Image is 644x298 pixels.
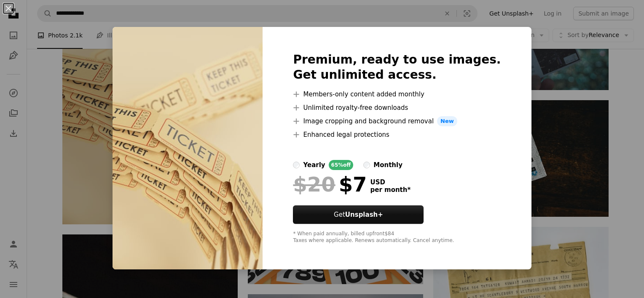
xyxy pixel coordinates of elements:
strong: Unsplash+ [345,211,383,218]
div: 65% off [329,160,354,170]
li: Image cropping and background removal [293,116,501,126]
h2: Premium, ready to use images. Get unlimited access. [293,52,501,82]
input: yearly65%off [293,162,300,168]
img: premium_photo-1718674393884-6cede49e0a64 [113,27,263,269]
button: GetUnsplash+ [293,205,424,224]
span: USD [370,178,411,186]
div: * When paid annually, billed upfront $84 Taxes where applicable. Renews automatically. Cancel any... [293,231,501,244]
li: Unlimited royalty-free downloads [293,103,501,113]
li: Members-only content added monthly [293,89,501,99]
li: Enhanced legal protections [293,130,501,140]
span: per month * [370,186,411,194]
span: New [437,116,457,126]
div: $7 [293,173,367,195]
input: monthly [363,162,370,168]
span: $20 [293,173,335,195]
div: monthly [373,160,402,170]
div: yearly [303,160,325,170]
